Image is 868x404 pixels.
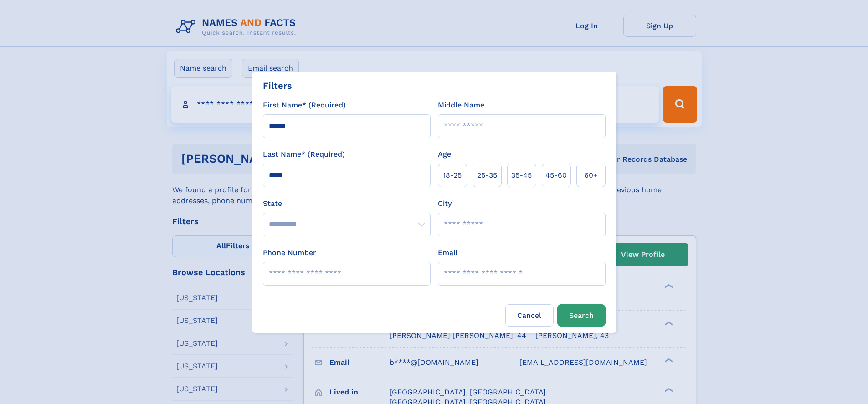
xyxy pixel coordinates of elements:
[438,198,452,209] label: City
[511,170,532,181] span: 35‑45
[505,304,554,327] label: Cancel
[584,170,598,181] span: 60+
[263,149,345,160] label: Last Name* (Required)
[477,170,497,181] span: 25‑35
[263,100,346,111] label: First Name* (Required)
[557,304,606,327] button: Search
[263,198,431,209] label: State
[263,79,292,92] div: Filters
[443,170,462,181] span: 18‑25
[263,247,316,258] label: Phone Number
[545,170,567,181] span: 45‑60
[438,100,484,111] label: Middle Name
[438,149,451,160] label: Age
[438,247,457,258] label: Email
